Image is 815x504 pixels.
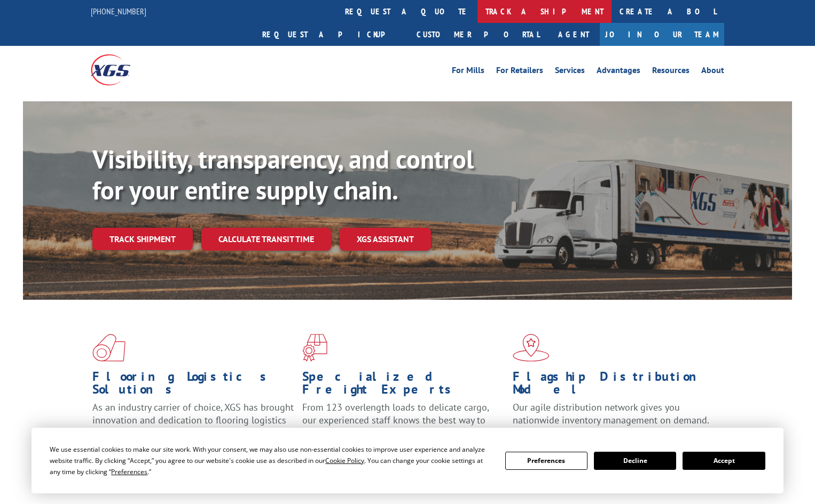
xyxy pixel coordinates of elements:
[302,370,504,401] h1: Specialized Freight Experts
[340,228,431,251] a: XGS ASSISTANT
[594,452,676,470] button: Decline
[92,228,193,250] a: Track shipment
[652,66,689,78] a: Resources
[50,444,492,477] div: We use essential cookies to make our site work. With your consent, we may also use non-essential ...
[302,401,504,449] p: From 123 overlength loads to delicate cargo, our experienced staff knows the best way to move you...
[92,370,294,401] h1: Flooring Logistics Solutions
[683,452,765,470] button: Accept
[513,370,715,401] h1: Flagship Distribution Model
[600,23,724,46] a: Join Our Team
[513,401,709,426] span: Our agile distribution network gives you nationwide inventory management on demand.
[325,456,364,465] span: Cookie Policy
[92,334,126,362] img: xgs-icon-total-supply-chain-intelligence-red
[452,66,484,78] a: For Mills
[555,66,585,78] a: Services
[201,228,331,251] a: Calculate transit time
[701,66,724,78] a: About
[496,66,543,78] a: For Retailers
[91,6,146,17] a: [PHONE_NUMBER]
[302,334,327,362] img: xgs-icon-focused-on-flooring-red
[32,428,783,493] div: Cookie Consent Prompt
[92,142,474,206] b: Visibility, transparency, and control for your entire supply chain.
[92,401,294,439] span: As an industry carrier of choice, XGS has brought innovation and dedication to flooring logistics...
[547,23,600,46] a: Agent
[505,452,587,470] button: Preferences
[409,23,547,46] a: Customer Portal
[254,23,409,46] a: Request a pickup
[597,66,640,78] a: Advantages
[513,334,550,362] img: xgs-icon-flagship-distribution-model-red
[111,467,147,476] span: Preferences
